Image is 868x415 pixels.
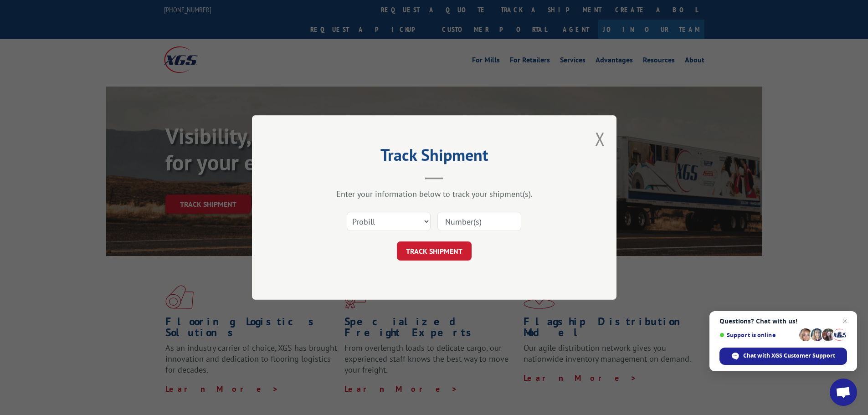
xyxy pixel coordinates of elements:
span: Close chat [839,316,850,327]
div: Enter your information below to track your shipment(s). [298,189,571,199]
span: Support is online [719,332,796,338]
div: Open chat [830,379,857,406]
h2: Track Shipment [298,149,571,166]
span: Chat with XGS Customer Support [743,352,835,360]
button: TRACK SHIPMENT [397,241,472,261]
input: Number(s) [437,212,521,231]
div: Chat with XGS Customer Support [719,348,847,365]
button: Close modal [595,127,605,151]
span: Questions? Chat with us! [719,318,847,325]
